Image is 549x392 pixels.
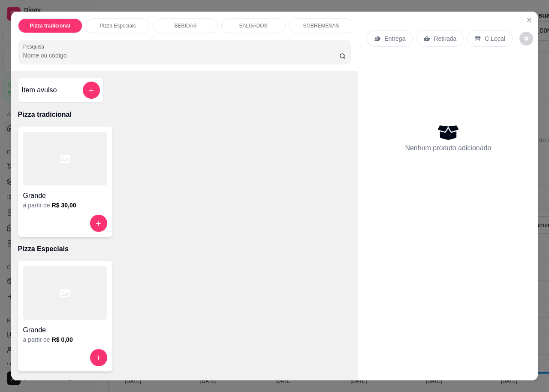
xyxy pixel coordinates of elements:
[23,335,107,344] div: a partir de
[30,22,70,29] p: Pizza tradicional
[519,32,533,46] button: decrease-product-quantity
[522,13,536,27] button: Close
[90,349,107,366] button: increase-product-quantity
[83,82,100,99] button: add-separate-item
[485,34,505,43] p: C.Local
[90,215,107,232] button: increase-product-quantity
[18,244,351,254] p: Pizza Especiais
[384,34,405,43] p: Entrega
[23,201,107,210] div: a partir de
[239,22,268,29] p: SALGADOS
[23,43,47,50] label: Pesquisa
[23,51,339,60] input: Pesquisa
[52,201,76,210] h6: R$ 30,00
[303,22,339,29] p: SOBREMESAS
[52,335,73,344] h6: R$ 0,00
[18,109,351,120] p: Pizza tradicional
[23,191,107,201] h4: Grande
[434,34,456,43] p: Retirada
[405,143,491,153] p: Nenhum produto adicionado
[175,22,197,29] p: BEBIDAS
[22,85,57,95] h4: Item avulso
[18,378,351,389] p: BEBIDAS
[100,22,136,29] p: Pizza Especiais
[23,325,107,335] h4: Grande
